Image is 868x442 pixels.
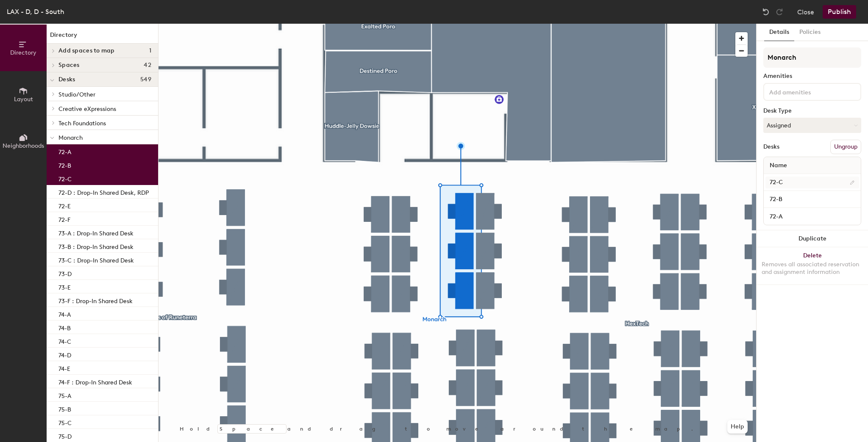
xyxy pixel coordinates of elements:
[58,134,83,141] span: Monarch
[830,140,861,154] button: Ungroup
[58,62,80,69] span: Spaces
[58,309,71,318] p: 74-A
[763,144,779,150] div: Desks
[757,230,868,247] button: Duplicate
[58,47,115,54] span: Add spaces to map
[58,268,72,278] p: 73-D
[3,142,44,149] span: Neighborhoods
[58,227,134,237] p: 73-A : Drop-In Shared Desk
[58,322,71,332] p: 74-B
[58,349,71,359] p: 74-D
[763,118,861,133] button: Assigned
[58,146,71,156] p: 72-A
[58,160,71,169] p: 72-B
[765,210,859,222] input: Unnamed desk
[58,187,149,196] p: 72-D : Drop-In Shared Desk, RDP
[47,30,158,44] h1: Directory
[775,8,784,16] img: Redo
[763,73,861,80] div: Amenities
[58,120,106,127] span: Tech Foundations
[58,376,132,386] p: 74-F : Drop-In Shared Desk
[58,295,133,305] p: 73-F : Drop-In Shared Desk
[58,363,70,373] p: 74-E
[14,96,33,103] span: Layout
[762,261,863,276] div: Removes all associated reservation and assignment information
[149,47,151,54] span: 1
[794,24,826,41] button: Policies
[58,105,116,113] span: Creative eXpressions
[7,6,64,17] div: LAX - D, D - South
[58,200,71,210] p: 72-E
[765,193,859,205] input: Unnamed desk
[765,158,791,173] span: Name
[58,214,70,224] p: 72-F
[58,241,134,251] p: 73-B : Drop-In Shared Desk
[727,420,748,434] button: Help
[757,247,868,285] button: DeleteRemoves all associated reservation and assignment information
[768,86,844,97] input: Add amenities
[823,5,856,19] button: Publish
[58,403,71,413] p: 75-B
[58,390,71,400] p: 75-A
[58,91,95,98] span: Studio/Other
[762,8,770,16] img: Undo
[58,173,72,183] p: 72-C
[144,62,151,69] span: 42
[140,76,151,83] span: 549
[58,336,71,345] p: 74-C
[763,108,861,114] div: Desk Type
[764,24,794,41] button: Details
[797,5,814,19] button: Close
[58,282,71,291] p: 73-E
[58,417,72,427] p: 75-C
[58,76,75,83] span: Desks
[765,177,859,188] input: Unnamed desk
[58,431,72,440] p: 75-D
[58,254,134,264] p: 73-C : Drop-In Shared Desk
[10,49,36,56] span: Directory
